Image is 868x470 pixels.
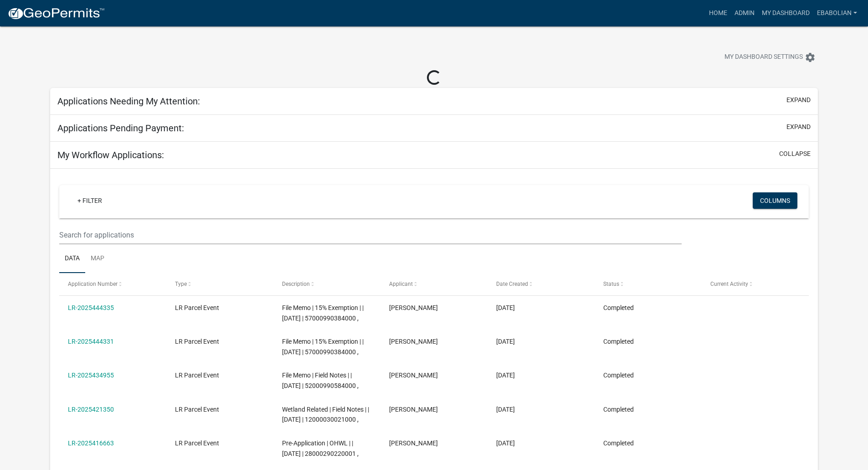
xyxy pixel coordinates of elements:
[175,338,219,345] span: LR Parcel Event
[603,338,634,345] span: Completed
[496,304,515,311] span: 07/02/2025
[282,372,359,389] span: File Memo | Field Notes | | 06/23/2025 | 52000990584000 ,
[603,281,619,287] span: Status
[282,338,364,356] span: File Memo | 15% Exemption | | 07/02/2025 | 57000990384000 ,
[758,5,813,22] a: My Dashboard
[175,372,219,379] span: LR Parcel Event
[389,406,438,413] span: Eric Babolian
[496,439,515,447] span: 05/06/2025
[496,338,515,345] span: 07/02/2025
[389,439,438,447] span: Eric Babolian
[389,372,438,379] span: Eric Babolian
[282,439,359,457] span: Pre-Application | OHWL | | 05/05/2025 | 28000290220001 ,
[488,273,595,295] datatable-header-cell: Date Created
[282,406,369,424] span: Wetland Related | Field Notes | | 05/14/2025 | 12000030021000 ,
[59,226,681,244] input: Search for applications
[731,5,758,22] a: Admin
[68,372,114,379] a: LR-2025434955
[603,406,634,413] span: Completed
[59,244,85,274] a: Data
[70,192,109,209] a: + Filter
[710,281,748,287] span: Current Activity
[724,52,803,63] span: My Dashboard Settings
[380,273,488,295] datatable-header-cell: Applicant
[57,150,164,160] h5: My Workflow Applications:
[603,304,634,311] span: Completed
[282,281,310,287] span: Description
[57,96,200,107] h5: Applications Needing My Attention:
[273,273,380,295] datatable-header-cell: Description
[779,149,811,159] button: collapse
[717,48,823,66] button: My Dashboard Settingssettings
[389,304,438,311] span: Eric Babolian
[496,281,528,287] span: Date Created
[57,123,184,134] h5: Applications Pending Payment:
[603,439,634,447] span: Completed
[786,95,811,105] button: expand
[175,281,187,287] span: Type
[166,273,273,295] datatable-header-cell: Type
[68,304,114,311] a: LR-2025444335
[496,372,515,379] span: 06/12/2025
[753,192,797,209] button: Columns
[68,281,118,287] span: Application Number
[59,273,166,295] datatable-header-cell: Application Number
[813,5,861,22] a: ebabolian
[805,52,816,63] i: settings
[496,406,515,413] span: 05/15/2025
[594,273,701,295] datatable-header-cell: Status
[175,304,219,311] span: LR Parcel Event
[68,338,114,345] a: LR-2025444331
[701,273,808,295] datatable-header-cell: Current Activity
[175,439,219,447] span: LR Parcel Event
[786,122,811,132] button: expand
[705,5,731,22] a: Home
[603,372,634,379] span: Completed
[282,304,364,322] span: File Memo | 15% Exemption | | 07/02/2025 | 57000990384000 ,
[85,244,110,274] a: Map
[68,439,114,447] a: LR-2025416663
[68,406,114,413] a: LR-2025421350
[175,406,219,413] span: LR Parcel Event
[389,338,438,345] span: Eric Babolian
[389,281,413,287] span: Applicant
